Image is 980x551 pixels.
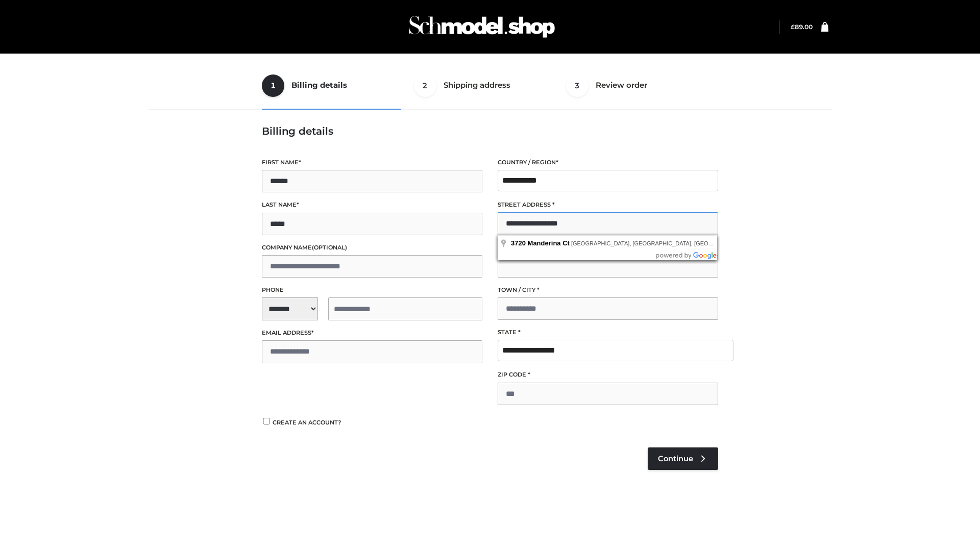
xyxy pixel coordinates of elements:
[791,23,813,31] bdi: 89.00
[312,244,347,251] span: (optional)
[262,125,718,137] h3: Billing details
[262,328,482,338] label: Email address
[262,243,482,253] label: Company name
[498,200,718,210] label: Street address
[498,370,718,380] label: ZIP Code
[791,23,795,31] span: £
[571,240,753,246] span: [GEOGRAPHIC_DATA], [GEOGRAPHIC_DATA], [GEOGRAPHIC_DATA]
[658,454,693,463] span: Continue
[648,447,718,470] a: Continue
[511,239,526,247] span: 3720
[498,328,718,337] label: State
[262,418,271,424] input: Create an account?
[262,285,482,295] label: Phone
[498,158,718,167] label: Country / Region
[791,23,813,31] a: £89.00
[262,158,482,167] label: First name
[405,7,558,47] img: Schmodel Admin 964
[528,239,570,247] span: Manderina Ct
[262,200,482,210] label: Last name
[273,419,341,426] span: Create an account?
[498,285,718,295] label: Town / City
